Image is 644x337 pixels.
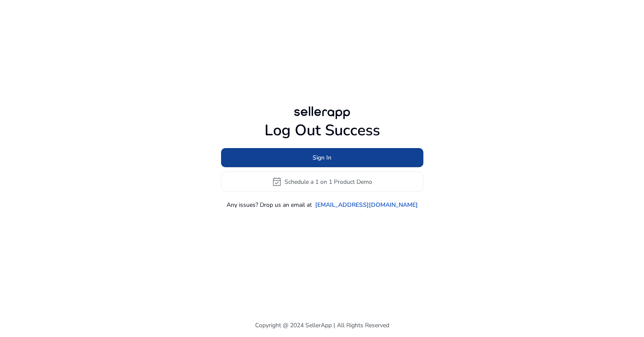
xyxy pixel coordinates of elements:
[221,171,423,192] button: event_availableSchedule a 1 on 1 Product Demo
[227,200,312,209] p: Any issues? Drop us an email at
[313,153,331,162] span: Sign In
[315,200,418,209] a: [EMAIL_ADDRESS][DOMAIN_NAME]
[221,121,423,140] h1: Log Out Success
[272,177,282,187] span: event_available
[221,148,423,167] button: Sign In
